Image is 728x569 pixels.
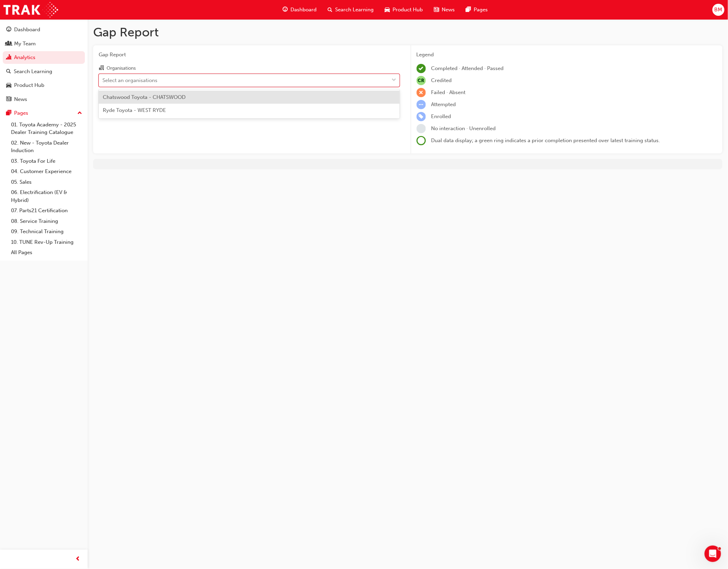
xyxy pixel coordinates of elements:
[3,51,85,64] a: Analytics
[6,96,11,103] span: news-icon
[417,124,426,133] span: learningRecordVerb_NONE-icon
[8,205,85,216] a: 07. Parts21 Certification
[6,82,11,89] span: car-icon
[393,6,423,14] span: Product Hub
[335,6,374,14] span: Search Learning
[431,89,466,95] span: Failed · Absent
[93,25,723,40] h1: Gap Report
[3,107,85,120] button: Pages
[3,79,85,92] a: Product Hub
[14,68,52,76] div: Search Learning
[3,23,85,36] a: Dashboard
[713,4,725,16] button: BM
[14,40,36,48] div: My Team
[474,6,488,14] span: Pages
[417,112,426,121] span: learningRecordVerb_ENROLL-icon
[434,5,439,14] span: news-icon
[14,26,40,34] div: Dashboard
[8,177,85,187] a: 05. Sales
[8,216,85,227] a: 08. Service Training
[328,5,333,14] span: search-icon
[3,37,85,50] a: My Team
[6,27,11,33] span: guage-icon
[3,2,58,18] img: Trak
[417,51,717,59] div: Legend
[14,95,27,103] div: News
[417,100,426,109] span: learningRecordVerb_ATTEMPT-icon
[8,226,85,237] a: 09. Technical Training
[103,107,166,113] span: Ryde Toyota - WEST RYDE
[277,3,322,17] a: guage-iconDashboard
[6,55,11,61] span: chart-icon
[99,51,400,59] span: Gap Report
[431,125,496,132] span: No interaction · Unenrolled
[107,65,136,72] div: Organisations
[379,3,429,17] a: car-iconProduct Hub
[431,101,456,107] span: Attempted
[6,41,11,47] span: people-icon
[6,110,11,116] span: pages-icon
[102,76,157,84] div: Select an organisations
[3,22,85,107] button: DashboardMy TeamAnalyticsSearch LearningProduct HubNews
[14,109,28,117] div: Pages
[431,65,504,71] span: Completed · Attended · Passed
[417,88,426,97] span: learningRecordVerb_FAIL-icon
[705,546,721,562] iframe: Intercom live chat
[385,5,390,14] span: car-icon
[14,81,44,89] div: Product Hub
[8,187,85,205] a: 06. Electrification (EV & Hybrid)
[429,3,461,17] a: news-iconNews
[8,120,85,138] a: 01. Toyota Academy - 2025 Dealer Training Catalogue
[431,137,660,144] span: Dual data display; a green ring indicates a prior completion presented over latest training status.
[392,76,397,85] span: down-icon
[291,6,317,14] span: Dashboard
[8,247,85,258] a: All Pages
[3,65,85,78] a: Search Learning
[431,113,451,120] span: Enrolled
[461,3,494,17] a: pages-iconPages
[715,6,723,14] span: BM
[466,5,471,14] span: pages-icon
[6,69,11,75] span: search-icon
[8,237,85,248] a: 10. TUNE Rev-Up Training
[77,109,82,118] span: up-icon
[99,65,104,71] span: organisation-icon
[3,93,85,106] a: News
[417,64,426,73] span: learningRecordVerb_COMPLETE-icon
[283,5,288,14] span: guage-icon
[8,156,85,167] a: 03. Toyota For Life
[442,6,455,14] span: News
[103,94,186,100] span: Chatswood Toyota - CHATSWOOD
[431,77,452,83] span: Credited
[322,3,379,17] a: search-iconSearch Learning
[8,138,85,156] a: 02. New - Toyota Dealer Induction
[76,555,81,564] span: prev-icon
[8,166,85,177] a: 04. Customer Experience
[417,76,426,85] span: null-icon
